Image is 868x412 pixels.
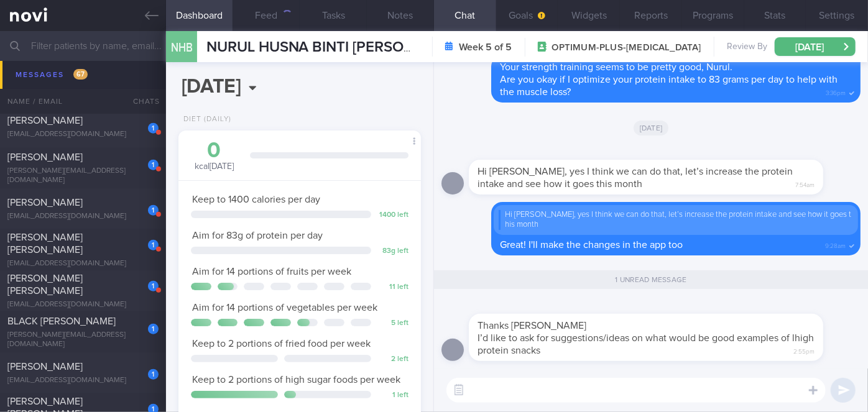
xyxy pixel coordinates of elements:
[7,316,116,326] span: BLACK [PERSON_NAME]
[634,121,669,135] span: [DATE]
[478,333,814,355] span: I’d like to ask for suggestions/ideas on what would be good examples of lhigh protein snacks
[7,259,159,268] div: [EMAIL_ADDRESS][DOMAIN_NAME]
[192,195,320,204] span: Keep to 1400 calories per day
[178,115,231,124] div: Diet (Daily)
[478,167,793,189] span: Hi [PERSON_NAME], yes I think we can do that, let’s increase the protein intake and see how it go...
[377,283,409,292] div: 11 left
[148,369,159,380] div: 1
[500,75,838,97] span: Are you okay if I optimize your protein intake to 83 grams per day to help with the muscle loss?
[377,391,409,400] div: 1 left
[192,231,323,240] span: Aim for 83g of protein per day
[192,375,400,385] span: Keep to 2 portions of high sugar foods per week
[7,91,159,109] div: [PERSON_NAME][EMAIL_ADDRESS][DOMAIN_NAME]
[552,42,701,54] span: OPTIMUM-PLUS-[MEDICAL_DATA]
[7,232,83,255] span: [PERSON_NAME] [PERSON_NAME]
[727,42,767,53] span: Review By
[7,273,83,296] span: [PERSON_NAME] [PERSON_NAME]
[478,321,586,331] span: Thanks [PERSON_NAME]
[192,339,371,349] span: Keep to 2 portions of fried food per week
[7,116,83,126] span: [PERSON_NAME]
[148,240,159,250] div: 1
[377,211,409,220] div: 1400 left
[148,123,159,134] div: 1
[825,239,846,250] span: 9:28am
[7,362,83,372] span: [PERSON_NAME]
[7,64,83,86] span: [PERSON_NAME] [PERSON_NAME]
[148,71,159,82] div: 1
[795,178,815,190] span: 7:54am
[7,167,159,185] div: [PERSON_NAME][EMAIL_ADDRESS][DOMAIN_NAME]
[7,300,159,309] div: [EMAIL_ADDRESS][DOMAIN_NAME]
[7,212,159,221] div: [EMAIL_ADDRESS][DOMAIN_NAME]
[7,152,83,162] span: [PERSON_NAME]
[148,281,159,291] div: 1
[7,376,159,385] div: [EMAIL_ADDRESS][DOMAIN_NAME]
[377,247,409,256] div: 83 g left
[500,62,732,72] span: Your strength training seems to be pretty good, Nurul.
[377,355,409,364] div: 2 left
[7,198,83,208] span: [PERSON_NAME]
[192,303,377,313] span: Aim for 14 portions of vegetables per week
[191,140,238,173] div: kcal [DATE]
[7,331,159,349] div: [PERSON_NAME][EMAIL_ADDRESS][DOMAIN_NAME]
[499,210,853,231] div: Hi [PERSON_NAME], yes I think we can do that, let’s increase the protein intake and see how it go...
[206,40,588,55] span: NURUL HUSNA BINTI [PERSON_NAME] [PERSON_NAME]
[500,240,683,250] span: Great! I'll make the changes in the app too
[826,86,846,98] span: 3:36pm
[192,267,351,277] span: Aim for 14 portions of fruits per week
[7,130,159,139] div: [EMAIL_ADDRESS][DOMAIN_NAME]
[148,324,159,334] div: 1
[148,205,159,216] div: 1
[775,37,856,56] button: [DATE]
[163,24,200,71] div: NHB
[191,140,238,162] div: 0
[148,160,159,170] div: 1
[793,344,815,356] span: 2:55pm
[459,41,512,53] strong: Week 5 of 5
[377,319,409,328] div: 5 left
